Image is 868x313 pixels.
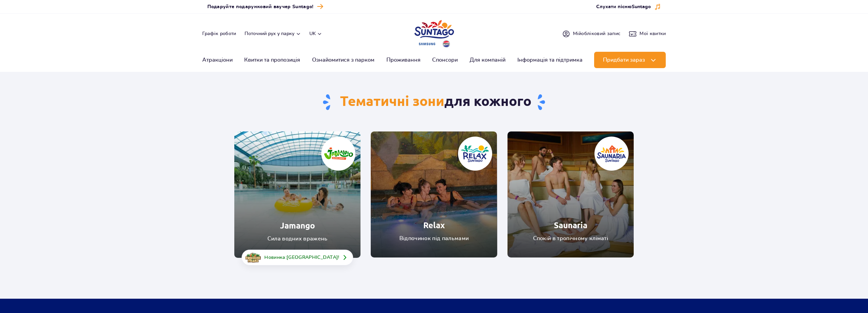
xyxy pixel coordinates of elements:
[265,254,339,261] span: Новинка: !
[507,131,634,257] a: Saunaria
[573,30,621,37] span: Мій обліковий запис
[517,52,583,68] a: Інформація та підтримка
[242,250,353,265] a: Новинка:[GEOGRAPHIC_DATA]!
[286,255,338,260] span: [GEOGRAPHIC_DATA]
[639,30,666,37] span: Мої квитки
[207,2,323,11] a: Подаруйте подарунковий ваучер Suntago!
[245,31,301,36] button: Поточний рух у парку
[234,93,634,111] h1: для кожного
[629,30,666,38] a: Мої квитки
[340,93,444,109] span: Тематичні зони
[386,52,421,68] a: Проживання
[371,131,497,257] a: Relax
[596,3,651,10] span: Слухати пісню
[632,4,651,9] span: Suntago
[234,131,361,258] a: Jamango
[244,52,300,68] a: Квитки та пропозиція
[312,52,374,68] a: Ознайомитися з парком
[207,3,314,10] span: Подаруйте подарунковий ваучер Suntago!
[202,52,233,68] a: Атракціони
[596,3,661,10] button: Слухати піснюSuntago
[202,30,236,37] a: Графік роботи
[594,52,666,68] button: Придбати зараз
[414,17,454,48] a: Park of Poland
[432,52,458,68] a: Спонсори
[562,30,621,38] a: Мійобліковий запис
[470,52,505,68] a: Для компаній
[603,57,645,63] span: Придбати зараз
[309,30,322,37] button: uk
